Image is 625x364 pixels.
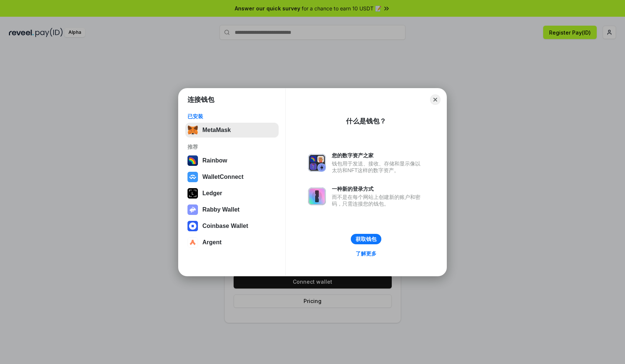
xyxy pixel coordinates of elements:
[332,186,424,192] div: 一种新的登录方式
[187,204,198,215] img: svg+xml,%3Csvg%20xmlns%3D%22http%3A%2F%2Fwww.w3.org%2F2000%2Fsvg%22%20fill%3D%22none%22%20viewBox...
[430,94,440,105] button: Close
[351,234,381,244] button: 获取钱包
[187,172,198,182] img: svg+xml,%3Csvg%20width%3D%2228%22%20height%3D%2228%22%20viewBox%3D%220%200%2028%2028%22%20fill%3D...
[202,239,222,246] div: Argent
[202,127,231,133] div: MetaMask
[308,187,326,205] img: svg+xml,%3Csvg%20xmlns%3D%22http%3A%2F%2Fwww.w3.org%2F2000%2Fsvg%22%20fill%3D%22none%22%20viewBox...
[185,153,279,168] button: Rainbow
[356,250,376,257] div: 了解更多
[202,190,222,197] div: Ledger
[187,113,276,120] div: 已安装
[202,206,240,213] div: Rabby Wallet
[185,202,279,217] button: Rabby Wallet
[187,155,198,166] img: svg+xml,%3Csvg%20width%3D%22120%22%20height%3D%22120%22%20viewBox%3D%220%200%20120%20120%22%20fil...
[187,188,198,199] img: svg+xml,%3Csvg%20xmlns%3D%22http%3A%2F%2Fwww.w3.org%2F2000%2Fsvg%22%20width%3D%2228%22%20height%3...
[187,125,198,135] img: svg+xml,%3Csvg%20fill%3D%22none%22%20height%3D%2233%22%20viewBox%3D%220%200%2035%2033%22%20width%...
[351,249,381,258] a: 了解更多
[185,123,279,138] button: MetaMask
[308,154,326,172] img: svg+xml,%3Csvg%20xmlns%3D%22http%3A%2F%2Fwww.w3.org%2F2000%2Fsvg%22%20fill%3D%22none%22%20viewBox...
[202,157,227,164] div: Rainbow
[185,235,279,250] button: Argent
[187,95,214,104] h1: 连接钱包
[332,160,424,174] div: 钱包用于发送、接收、存储和显示像以太坊和NFT这样的数字资产。
[202,174,244,180] div: WalletConnect
[202,223,248,229] div: Coinbase Wallet
[187,221,198,231] img: svg+xml,%3Csvg%20width%3D%2228%22%20height%3D%2228%22%20viewBox%3D%220%200%2028%2028%22%20fill%3D...
[332,152,424,159] div: 您的数字资产之家
[356,236,376,242] div: 获取钱包
[332,194,424,207] div: 而不是在每个网站上创建新的账户和密码，只需连接您的钱包。
[187,237,198,248] img: svg+xml,%3Csvg%20width%3D%2228%22%20height%3D%2228%22%20viewBox%3D%220%200%2028%2028%22%20fill%3D...
[346,117,386,126] div: 什么是钱包？
[185,219,279,233] button: Coinbase Wallet
[187,144,276,150] div: 推荐
[185,186,279,201] button: Ledger
[185,170,279,184] button: WalletConnect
